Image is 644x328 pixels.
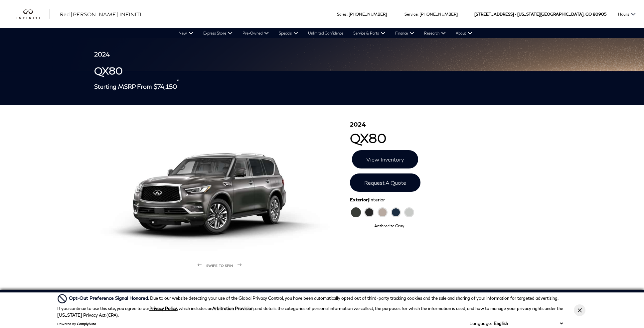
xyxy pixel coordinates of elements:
[94,50,179,59] h3: 2024
[469,321,492,326] div: Language:
[274,28,303,38] a: Specials
[57,322,96,326] div: Powered by
[417,12,418,17] span: :
[350,197,368,202] span: Exterior
[77,322,96,326] a: ComplyAuto
[198,28,238,38] a: Express Store
[474,12,606,17] a: [STREET_ADDRESS] • [US_STATE][GEOGRAPHIC_DATA], CO 80905
[69,295,150,301] span: Opt-Out Preference Signal Honored .
[174,28,477,38] nav: Main Navigation
[350,121,545,145] h1: QX80
[390,28,419,38] a: Finance
[57,306,563,318] p: If you continue to use this site, you agree to our , which includes an , and details the categori...
[369,197,385,202] span: Interior
[94,121,345,262] img: QX80
[17,9,50,20] a: infiniti
[94,82,179,91] h3: Starting MSRP From $74,150
[348,28,390,38] a: Service & Parts
[60,11,141,17] span: Red [PERSON_NAME] INFINITI
[404,12,417,17] span: Service
[337,12,347,17] span: Sales
[303,28,348,38] a: Unlimited Confidence
[17,9,50,20] img: INFINITI
[352,150,418,168] a: View Inventory
[149,306,177,311] a: Privacy Policy
[492,320,564,327] select: Language Select
[451,28,477,38] a: About
[347,12,348,17] span: :
[419,28,451,38] a: Research
[94,64,179,77] h1: QX80
[238,28,274,38] a: Pre-Owned
[212,306,253,311] strong: Arbitration Provision
[374,223,521,228] span: Anthracite Gray
[60,10,141,18] a: Red [PERSON_NAME] INFINITI
[69,294,559,302] div: Due to our website detecting your use of the Global Privacy Control, you have been automatically ...
[350,173,420,192] a: Request A Quote
[419,12,458,17] a: [PHONE_NUMBER]
[350,197,545,202] div: |
[206,262,233,268] span: swipe to spin
[574,304,585,316] button: Close Button
[349,12,387,17] a: [PHONE_NUMBER]
[350,121,545,131] span: 2024
[174,28,198,38] a: New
